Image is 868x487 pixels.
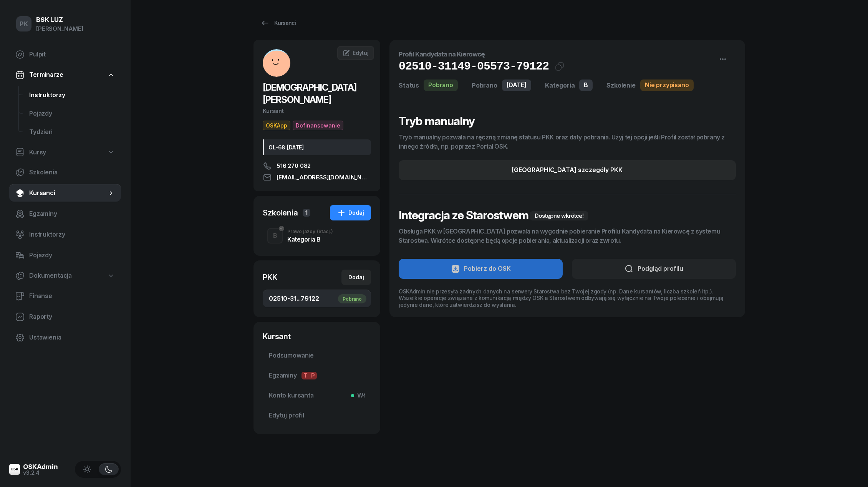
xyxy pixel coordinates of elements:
[301,372,309,379] span: T
[29,90,115,100] span: Instruktorzy
[29,230,115,240] span: Instruktorzy
[29,109,115,119] span: Pojazdy
[23,123,121,141] a: Tydzień
[9,267,121,285] a: Dokumentacja
[399,133,736,151] p: Tryb manualny pozwala na ręczną zmianę statusu PKK oraz daty pobrania. Użyj tej opcji jeśli Profi...
[303,209,310,217] span: 1
[9,308,121,326] a: Raporty
[253,15,303,31] a: Kursanci
[399,288,736,308] p: OSKAdmin nie przesyła żadnych danych na serwery Starostwa bez Twojej zgody (np. Dane kursantów, l...
[399,208,736,222] h1: Integracja ze Starostwem
[640,80,694,91] div: Nie przypisano
[29,167,115,177] span: Szkolenia
[29,291,115,301] span: Finanse
[29,147,46,157] span: Kursy
[9,66,121,84] a: Terminarze
[263,290,371,308] a: 02510-31...79122Pobrano
[263,173,371,182] a: [EMAIL_ADDRESS][DOMAIN_NAME]
[9,163,121,182] a: Szkolenia
[263,272,277,283] div: PKK
[36,17,83,23] div: BSK LUZ
[9,328,121,347] a: Ustawienia
[354,391,365,401] span: Wł
[269,351,365,361] span: Podsumowanie
[399,227,736,245] p: Obsługa PKK w [GEOGRAPHIC_DATA] pozwala na wygodnie pobieranie Profilu Kandydata na Kierowcę z sy...
[424,80,458,91] div: Pobrano
[9,225,121,244] a: Instruktorzy
[263,207,298,218] div: Szkolenia
[9,205,121,223] a: Egzaminy
[545,81,575,90] div: Kategoria
[263,346,371,365] a: Podsumowanie
[277,161,311,171] span: 516 270 082
[399,49,736,60] h4: Profil Kandydata na Kierowcę
[507,80,527,90] span: [DATE]
[270,229,280,242] div: B
[317,229,333,234] span: (Stacj.)
[399,160,736,180] button: [GEOGRAPHIC_DATA] szczegóły PKK
[9,184,121,202] a: Kursanci
[263,366,371,385] a: EgzaminyTP
[263,161,371,171] a: 516 270 082
[9,464,20,475] img: logo-xs@2x.png
[263,106,371,116] div: Kursant
[263,82,356,105] span: [DEMOGRAPHIC_DATA][PERSON_NAME]
[9,144,121,161] a: Kursy
[29,127,115,137] span: Tydzień
[399,81,419,90] div: Status
[263,225,371,247] button: BPrawo jazdy(Stacj.)Kategoria B
[29,188,107,198] span: Kursanci
[579,80,593,91] div: B
[29,50,115,60] span: Pulpit
[287,229,333,234] div: Prawo jazdy
[36,24,83,34] div: [PERSON_NAME]
[29,70,63,80] span: Terminarze
[309,372,317,379] span: P
[29,250,115,260] span: Pojazdy
[29,209,115,219] span: Egzaminy
[472,81,497,90] div: Pobrano
[9,246,121,265] a: Pojazdy
[338,294,366,303] div: Pobrano
[269,294,365,304] span: 02510-31...79122
[263,331,371,342] div: Kursant
[29,271,72,281] span: Dokumentacja
[399,60,549,73] h1: 02510-31149-05573-79122
[337,208,364,217] div: Dodaj
[269,411,365,421] span: Edytuj profil
[269,391,365,401] span: Konto kursanta
[277,173,371,182] span: [EMAIL_ADDRESS][DOMAIN_NAME]
[530,211,588,220] div: Dostępne wkrótce!
[353,50,369,56] span: Edytuj
[9,45,121,64] a: Pulpit
[606,81,636,90] div: Szkolenie
[29,312,115,322] span: Raporty
[341,270,371,285] button: Dodaj
[263,121,290,130] span: OSKApp
[287,236,333,242] div: Kategoria B
[399,114,736,128] h1: Tryb manualny
[260,18,296,28] div: Kursanci
[263,121,343,130] button: OSKAppDofinansowanie
[9,287,121,305] a: Finanse
[330,205,371,220] button: Dodaj
[20,21,28,27] span: PK
[23,464,58,470] div: OSKAdmin
[23,104,121,123] a: Pojazdy
[29,333,115,343] span: Ustawienia
[293,121,343,130] span: Dofinansowanie
[269,371,365,381] span: Egzaminy
[263,386,371,405] a: Konto kursantaWł
[267,228,283,243] button: B
[23,86,121,104] a: Instruktorzy
[263,139,371,155] div: OL-68 [DATE]
[263,406,371,425] a: Edytuj profil
[23,470,58,475] div: v3.2.4
[512,165,623,175] div: [GEOGRAPHIC_DATA] szczegóły PKK
[337,46,374,60] a: Edytuj
[348,273,364,282] div: Dodaj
